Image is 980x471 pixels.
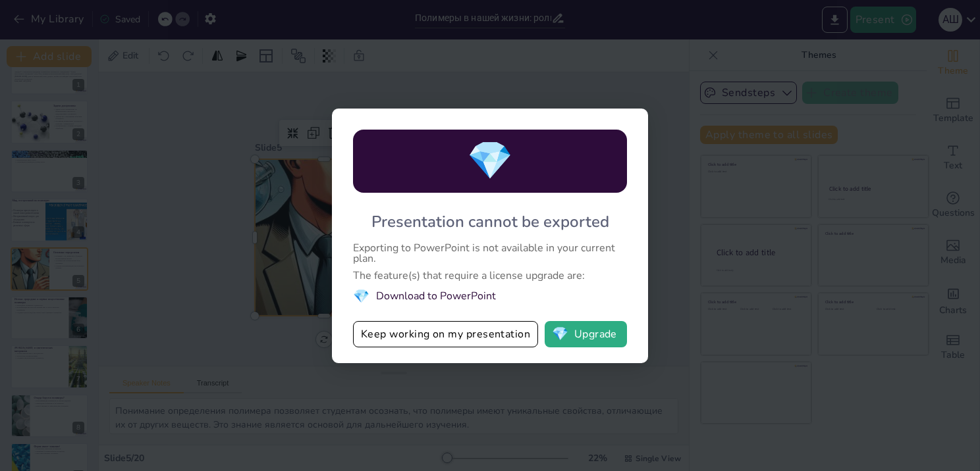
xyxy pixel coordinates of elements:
div: Exporting to PowerPoint is not available in your current plan. [353,243,627,264]
span: diamond [467,136,513,186]
span: diamond [353,287,369,305]
button: Keep working on my presentation [353,321,538,347]
div: Presentation cannot be exported [371,211,609,232]
span: diamond [552,328,568,341]
li: Download to PowerPoint [353,287,627,305]
div: The feature(s) that require a license upgrade are: [353,270,627,281]
button: diamondUpgrade [545,321,627,347]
